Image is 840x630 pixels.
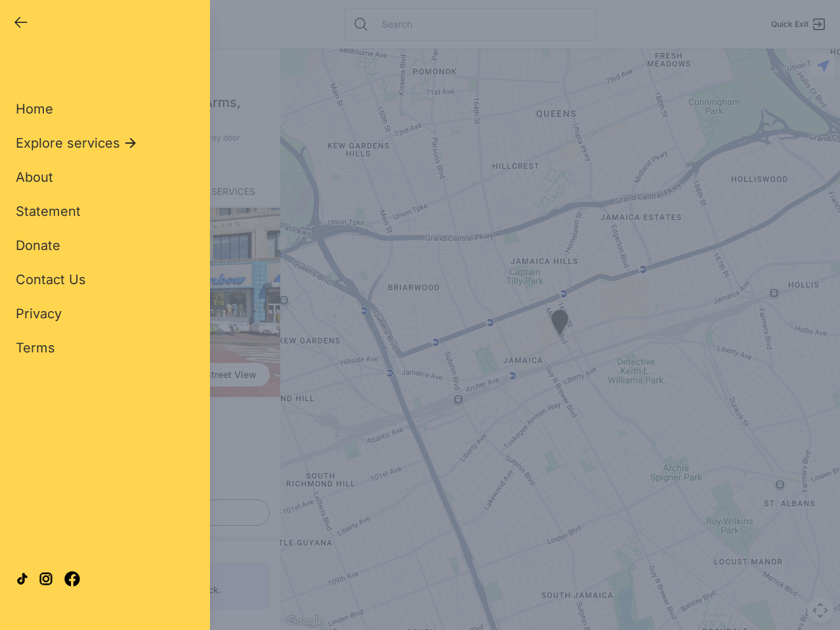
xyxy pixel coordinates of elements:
[16,134,120,152] span: Explore services
[16,169,53,185] span: About
[16,236,60,255] a: Donate
[16,203,81,219] span: Statement
[16,339,55,357] a: Terms
[16,306,62,322] span: Privacy
[16,168,53,186] a: About
[16,340,55,356] span: Terms
[16,202,81,220] a: Statement
[16,270,86,289] a: Contact Us
[16,134,138,152] button: Explore services
[16,272,86,287] span: Contact Us
[16,101,53,117] span: Home
[16,100,53,118] a: Home
[16,304,62,323] a: Privacy
[16,238,60,253] span: Donate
